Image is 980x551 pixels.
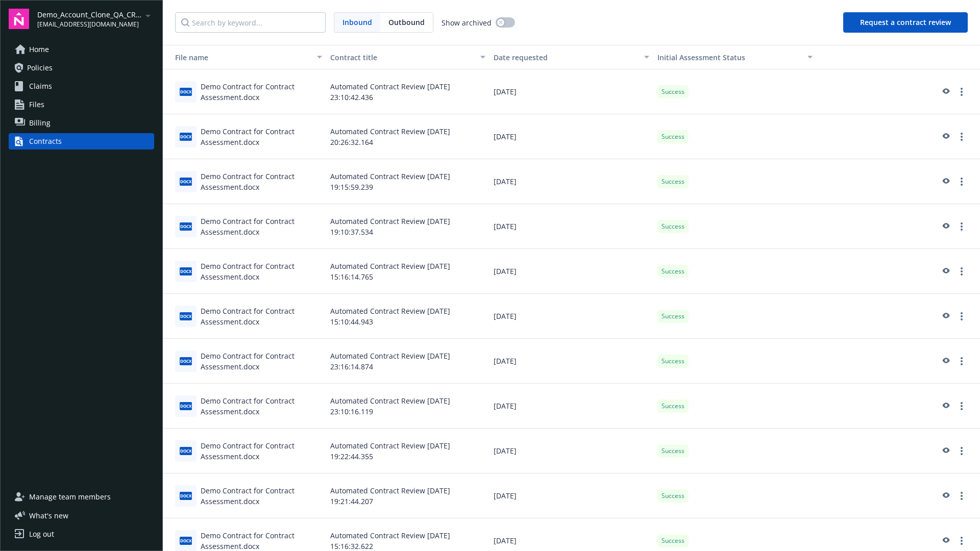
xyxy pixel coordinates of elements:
span: Initial Assessment Status [657,53,745,62]
a: more [955,86,968,98]
span: Success [661,446,684,456]
div: Automated Contract Review [DATE] 19:22:44.355 [326,429,489,473]
span: Success [661,536,684,545]
a: more [955,131,968,143]
div: Demo Contract for Contract Assessment.docx [201,81,322,103]
span: Outbound [388,17,425,28]
a: Billing [9,115,154,131]
div: Automated Contract Review [DATE] 23:10:42.436 [326,69,489,114]
a: more [955,176,968,188]
div: Automated Contract Review [DATE] 20:26:32.164 [326,114,489,159]
a: Contracts [9,133,154,149]
div: Demo Contract for Contract Assessment.docx [201,126,322,147]
span: docx [180,222,192,230]
span: Success [661,491,684,500]
div: [DATE] [489,249,653,294]
a: preview [939,310,951,322]
a: Claims [9,78,154,94]
a: more [955,265,968,278]
span: Claims [29,78,52,94]
span: Inbound [342,17,372,28]
div: Demo Contract for Contract Assessment.docx [201,395,322,417]
span: Success [661,177,684,186]
div: Toggle SortBy [657,52,801,63]
span: [EMAIL_ADDRESS][DOMAIN_NAME] [37,20,142,29]
span: docx [180,447,192,455]
a: Files [9,96,154,113]
div: Automated Contract Review [DATE] 15:10:44.943 [326,294,489,339]
span: docx [180,267,192,275]
span: Show archived [442,17,492,28]
a: arrowDropDown [142,9,154,21]
span: docx [180,133,192,140]
img: navigator-logo.svg [9,9,29,29]
a: more [955,400,968,412]
div: [DATE] [489,159,653,204]
div: [DATE] [489,69,653,114]
span: Success [661,132,684,141]
span: Success [661,402,684,411]
span: Success [661,267,684,276]
button: Date requested [489,45,653,69]
a: more [955,220,968,233]
a: preview [939,131,951,143]
span: Inbound [334,13,380,32]
span: docx [180,88,192,95]
div: Demo Contract for Contract Assessment.docx [201,171,322,192]
div: [DATE] [489,114,653,159]
a: more [955,355,968,367]
div: Automated Contract Review [DATE] 23:16:14.874 [326,339,489,384]
div: [DATE] [489,294,653,339]
div: Automated Contract Review [DATE] 19:21:44.207 [326,473,489,518]
span: Success [661,312,684,321]
div: [DATE] [489,339,653,384]
button: Contract title [326,45,489,69]
a: preview [939,265,951,278]
a: more [955,490,968,502]
a: preview [939,86,951,98]
div: Contracts [29,133,62,149]
div: Demo Contract for Contract Assessment.docx [201,440,322,462]
span: docx [180,357,192,365]
span: Manage team members [29,489,111,505]
span: Success [661,87,684,96]
div: File name [167,52,311,63]
div: Automated Contract Review [DATE] 19:15:59.239 [326,159,489,204]
div: Date requested [494,52,638,63]
div: Automated Contract Review [DATE] 19:10:37.534 [326,204,489,249]
a: more [955,310,968,322]
input: Search by keyword... [175,12,326,33]
div: Demo Contract for Contract Assessment.docx [201,350,322,372]
div: Demo Contract for Contract Assessment.docx [201,306,322,327]
a: more [955,535,968,547]
a: preview [939,400,951,412]
span: docx [180,492,192,499]
a: more [955,445,968,457]
span: Home [29,41,49,58]
div: Toggle SortBy [167,52,311,63]
button: Demo_Account_Clone_QA_CR_Tests_Demo[EMAIL_ADDRESS][DOMAIN_NAME]arrowDropDown [37,9,154,29]
div: Demo Contract for Contract Assessment.docx [201,261,322,282]
a: preview [939,176,951,188]
div: [DATE] [489,473,653,518]
a: Manage team members [9,489,154,505]
div: Contract title [330,52,474,63]
button: Request a contract review [843,12,968,33]
span: Files [29,96,44,113]
div: Automated Contract Review [DATE] 23:10:16.119 [326,384,489,429]
span: Success [661,357,684,366]
span: docx [180,537,192,544]
span: docx [180,402,192,410]
span: Outbound [380,13,433,32]
button: What's new [9,510,85,521]
a: Policies [9,60,154,76]
span: docx [180,178,192,185]
div: Demo Contract for Contract Assessment.docx [201,485,322,507]
span: Policies [27,60,53,76]
a: preview [939,490,951,502]
span: Success [661,222,684,231]
div: [DATE] [489,204,653,249]
span: Demo_Account_Clone_QA_CR_Tests_Demo [37,9,142,20]
div: Log out [29,526,54,542]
